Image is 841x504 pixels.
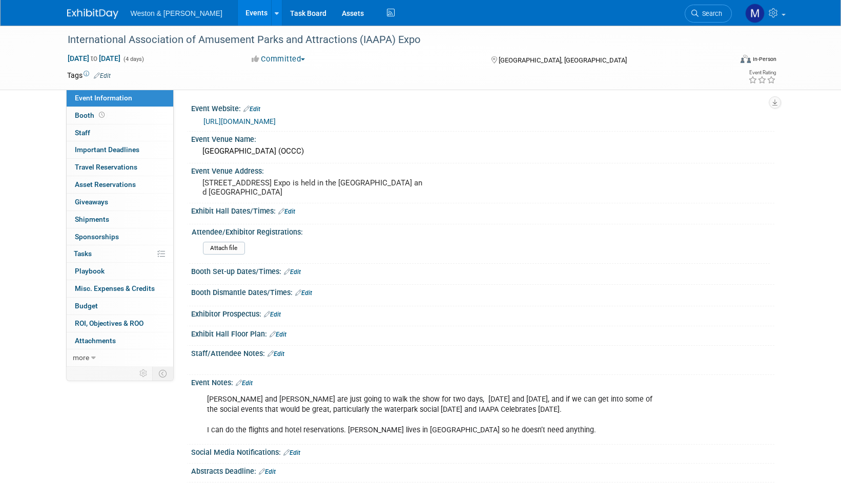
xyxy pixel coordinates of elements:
[191,375,774,388] div: Event Notes:
[243,106,260,113] a: Edit
[202,178,423,197] pre: [STREET_ADDRESS] Expo is held in the [GEOGRAPHIC_DATA] and [GEOGRAPHIC_DATA]
[283,449,300,456] a: Edit
[75,94,132,102] span: Event Information
[745,4,765,23] img: Mary Ann Trujillo
[699,10,722,17] span: Search
[75,111,107,119] span: Booth
[191,203,774,217] div: Exhibit Hall Dates/Times:
[191,285,774,298] div: Booth Dismantle Dates/Times:
[67,159,173,176] a: Travel Reservations
[264,311,281,318] a: Edit
[191,346,774,359] div: Staff/Attendee Notes:
[236,380,253,387] a: Edit
[248,54,309,65] button: Committed
[67,90,173,107] a: Event Information
[191,306,774,320] div: Exhibitor Prospectus:
[75,337,116,345] span: Attachments
[203,117,276,125] a: [URL][DOMAIN_NAME]
[75,163,137,171] span: Travel Reservations
[67,54,121,63] span: [DATE] [DATE]
[741,55,751,63] img: Format-Inperson.png
[67,263,173,280] a: Playbook
[200,389,662,440] div: [PERSON_NAME] and [PERSON_NAME] are just going to walk the show for two days, [DATE] and [DATE], ...
[131,9,222,17] span: Weston & [PERSON_NAME]
[191,264,774,277] div: Booth Set-up Dates/Times:
[97,111,107,119] span: Booth not reserved yet
[89,54,99,62] span: to
[75,145,139,154] span: Important Deadlines
[499,56,627,64] span: [GEOGRAPHIC_DATA], [GEOGRAPHIC_DATA]
[191,163,774,176] div: Event Venue Address:
[75,198,108,206] span: Giveaways
[67,124,173,141] a: Staff
[685,5,732,23] a: Search
[191,101,774,114] div: Event Website:
[67,298,173,314] a: Budget
[199,143,767,159] div: [GEOGRAPHIC_DATA] (OCCC)
[75,129,90,137] span: Staff
[67,349,173,366] a: more
[94,72,111,79] a: Edit
[75,319,143,327] span: ROI, Objectives & ROO
[67,280,173,297] a: Misc. Expenses & Credits
[295,289,312,297] a: Edit
[268,350,284,358] a: Edit
[191,445,774,458] div: Social Media Notifications:
[67,194,173,211] a: Giveaways
[75,302,98,310] span: Budget
[191,132,774,144] div: Event Venue Name:
[67,141,173,158] a: Important Deadlines
[278,208,295,215] a: Edit
[67,9,118,19] img: ExhibitDay
[75,233,119,241] span: Sponsorships
[67,332,173,349] a: Attachments
[67,315,173,332] a: ROI, Objectives & ROO
[67,176,173,193] a: Asset Reservations
[67,70,111,80] td: Tags
[75,215,109,223] span: Shipments
[67,245,173,262] a: Tasks
[73,353,89,362] span: more
[270,331,286,338] a: Edit
[152,367,173,380] td: Toggle Event Tabs
[191,464,774,477] div: Abstracts Deadline:
[191,326,774,340] div: Exhibit Hall Floor Plan:
[67,211,173,228] a: Shipments
[259,468,276,475] a: Edit
[67,107,173,124] a: Booth
[75,267,105,275] span: Playbook
[748,70,776,75] div: Event Rating
[671,53,777,69] div: Event Format
[67,228,173,245] a: Sponsorships
[752,55,776,63] div: In-Person
[75,284,155,292] span: Misc. Expenses & Credits
[64,31,716,49] div: International Association of Amusement Parks and Attractions (IAAPA) Expo
[135,367,153,380] td: Personalize Event Tab Strip
[74,249,92,258] span: Tasks
[192,224,770,237] div: Attendee/Exhibitor Registrations:
[122,56,144,62] span: (4 days)
[75,180,136,188] span: Asset Reservations
[284,268,301,276] a: Edit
